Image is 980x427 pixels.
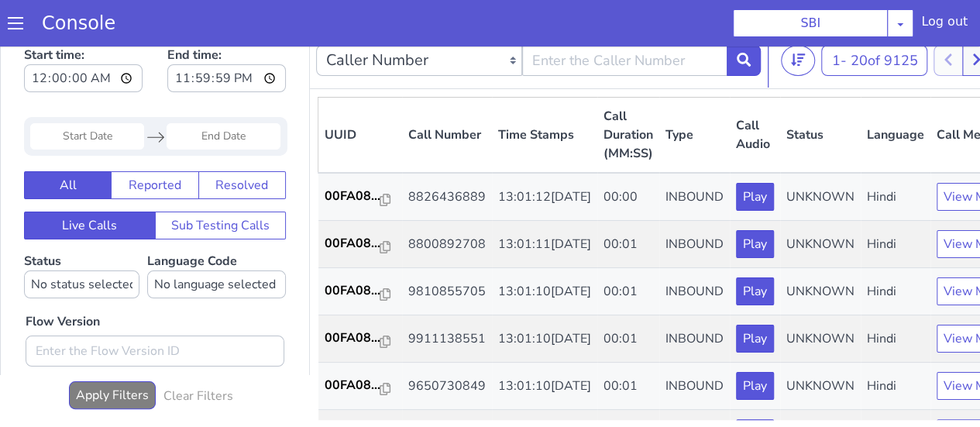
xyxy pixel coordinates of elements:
p: 00FA08... [325,140,380,159]
input: Enter the Flow Version ID [26,289,284,320]
button: Play [736,278,774,306]
td: UNKNOWN [780,174,861,222]
td: INBOUND [659,363,730,411]
td: 9650730849 [402,316,492,363]
td: 00:01 [597,174,659,222]
p: 00FA08... [325,282,380,301]
button: Play [736,325,774,353]
td: 13:01:10[DATE] [492,269,597,316]
button: Reported [111,125,198,153]
td: 00:01 [597,363,659,411]
input: End Date [167,77,280,103]
select: Status [24,224,139,252]
td: INBOUND [659,174,730,222]
th: Status [780,51,861,127]
th: Call Number [402,51,492,127]
th: Time Stamps [492,51,597,127]
td: 13:01:11[DATE] [492,174,597,222]
p: 00FA08... [325,329,380,348]
td: 9810855705 [402,222,492,269]
td: 8826436889 [402,126,492,174]
p: 00FA08... [325,188,380,206]
td: INBOUND [659,222,730,269]
td: INBOUND [659,126,730,174]
span: 20 of 9125 [850,5,917,23]
input: Start Date [30,77,144,103]
label: Status [24,206,139,252]
div: Log out [921,12,968,37]
td: Hindi [861,363,930,411]
input: Start time: [24,18,143,46]
a: 00FA08... [325,329,396,348]
td: INBOUND [659,269,730,316]
td: UNKNOWN [780,269,861,316]
td: Hindi [861,174,930,222]
td: 00:01 [597,269,659,316]
label: Language Code [147,206,286,252]
button: Play [736,136,774,164]
h6: Clear Filters [163,343,233,357]
a: Console [23,12,134,34]
button: Apply Filters [69,335,156,363]
th: Call Duration (MM:SS) [597,51,659,127]
td: Hindi [861,316,930,363]
td: 00:01 [597,316,659,363]
th: UUID [318,51,402,127]
td: Hindi [861,126,930,174]
td: UNKNOWN [780,126,861,174]
td: 13:01:10[DATE] [492,222,597,269]
button: Play [736,373,774,401]
td: 13:01:10[DATE] [492,316,597,363]
a: 00FA08... [325,140,396,159]
button: Play [736,184,774,212]
td: UNKNOWN [780,363,861,411]
a: 00FA08... [325,282,396,301]
input: End time: [167,18,286,46]
td: 00:01 [597,222,659,269]
td: 00:00 [597,126,659,174]
button: Live Calls [24,165,156,193]
button: Play [736,231,774,259]
td: 8800892708 [402,174,492,222]
button: SBI [733,9,888,37]
button: Sub Testing Calls [155,165,287,193]
td: 13:01:08[DATE] [492,363,597,411]
td: 9911138551 [402,269,492,316]
label: End State [26,326,82,345]
th: Call Audio [730,51,780,127]
button: All [24,125,112,153]
td: UNKNOWN [780,222,861,269]
td: UNKNOWN [780,316,861,363]
a: 00FA08... [325,235,396,253]
td: 13:01:12[DATE] [492,126,597,174]
label: Flow Version [26,266,100,284]
button: Resolved [198,125,286,153]
td: 9818571897 [402,363,492,411]
td: Hindi [861,222,930,269]
a: 00FA08... [325,188,396,206]
p: 00FA08... [325,235,380,253]
th: Type [659,51,730,127]
select: Language Code [147,224,286,252]
td: INBOUND [659,316,730,363]
td: Hindi [861,269,930,316]
th: Language [861,51,930,127]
